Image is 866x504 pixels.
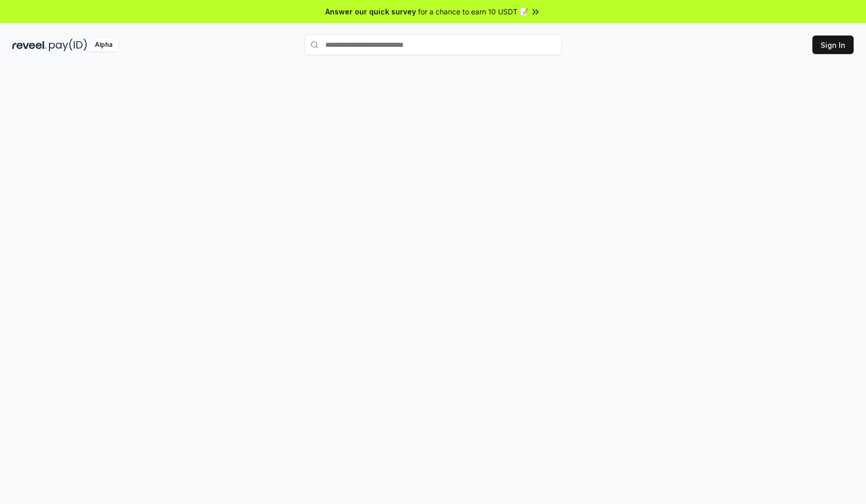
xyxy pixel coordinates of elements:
[12,39,47,51] img: reveel_dark
[812,36,854,54] button: Sign In
[49,39,87,51] img: pay_id
[418,6,528,17] span: for a chance to earn 10 USDT 📝
[89,39,118,51] div: Alpha
[325,6,416,17] span: Answer our quick survey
